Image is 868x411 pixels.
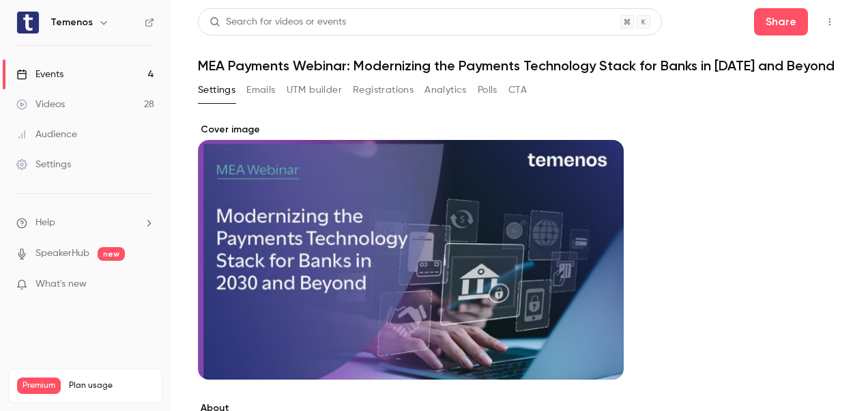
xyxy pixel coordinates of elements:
h6: Temenos [50,16,93,29]
button: Registrations [353,79,414,101]
span: Help [35,216,55,230]
div: Search for videos or events [209,15,346,29]
button: Analytics [424,79,467,101]
a: SpeakerHub [35,246,89,261]
span: new [98,247,125,261]
div: Settings [16,158,71,171]
span: What's new [35,277,87,292]
span: Premium [17,378,61,394]
label: Cover image [198,123,624,137]
button: UTM builder [287,79,342,101]
div: Videos [16,98,65,111]
button: CTA [508,79,527,101]
span: Plan usage [69,380,154,391]
button: Share [754,8,808,36]
h1: MEA Payments Webinar: Modernizing the Payments Technology Stack for Banks in [DATE] and Beyond [198,57,841,74]
iframe: Noticeable Trigger [138,279,154,291]
section: Cover image [198,123,624,380]
div: Audience [16,128,77,141]
button: Polls [478,79,497,101]
li: help-dropdown-opener [16,216,154,230]
button: Settings [198,79,235,101]
button: Emails [246,79,275,101]
div: Events [16,68,63,81]
img: Temenos [17,12,39,33]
